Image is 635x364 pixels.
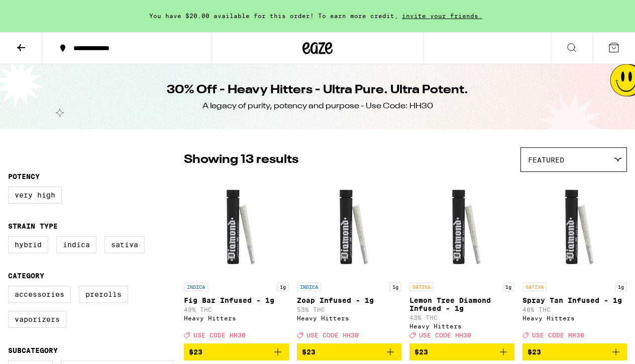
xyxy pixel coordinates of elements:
p: SATIVA [522,282,547,291]
span: $23 [414,348,428,356]
p: 1g [502,282,514,291]
button: Add to bag [522,343,627,360]
a: Open page for Spray Tan Infused - 1g from Heavy Hitters [522,177,627,343]
p: 43% THC [409,314,514,321]
span: You have $20.00 available for this order! To earn more credit, [149,13,398,19]
div: Heavy Hitters [297,315,402,321]
h1: 30% Off - Heavy Hitters - Ultra Pure. Ultra Potent. [167,82,468,99]
img: Heavy Hitters - Spray Tan Infused - 1g [524,177,625,277]
img: Heavy Hitters - Fig Bar Infused - 1g [186,177,286,277]
span: USE CODE HH30 [419,332,471,338]
img: Heavy Hitters - Lemon Tree Diamond Infused - 1g [411,177,512,277]
p: Spray Tan Infused - 1g [522,296,627,304]
label: Indica [56,236,96,253]
p: 1g [277,282,289,291]
div: Heavy Hitters [409,323,514,329]
legend: Potency [8,172,40,180]
p: INDICA [297,282,321,291]
label: Hybrid [8,236,48,253]
span: Featured [528,156,564,164]
a: Open page for Fig Bar Infused - 1g from Heavy Hitters [184,177,289,343]
div: Heavy Hitters [184,315,289,321]
p: 40% THC [522,306,627,313]
a: Open page for Zoap Infused - 1g from Heavy Hitters [297,177,402,343]
a: Open page for Lemon Tree Diamond Infused - 1g from Heavy Hitters [409,177,514,343]
legend: Category [8,272,44,280]
span: USE CODE HH30 [306,332,359,338]
p: Zoap Infused - 1g [297,296,402,304]
legend: Strain Type [8,222,58,230]
p: SATIVA [409,282,434,291]
div: A legacy of purity, potency and purpose - Use Code: HH30 [202,101,433,112]
div: Heavy Hitters [522,315,627,321]
button: Add to bag [409,343,514,360]
span: USE CODE HH30 [532,332,584,338]
span: $23 [527,348,541,356]
p: Lemon Tree Diamond Infused - 1g [409,296,514,312]
label: Prerolls [79,286,128,303]
button: Add to bag [297,343,402,360]
label: Very High [8,187,62,204]
label: Sativa [104,236,145,253]
span: USE CODE HH30 [193,332,246,338]
p: 49% THC [184,306,289,313]
legend: Subcategory [8,346,58,354]
p: INDICA [184,282,208,291]
img: Heavy Hitters - Zoap Infused - 1g [299,177,399,277]
p: 1g [615,282,627,291]
p: Fig Bar Infused - 1g [184,296,289,304]
button: Add to bag [184,343,289,360]
p: 53% THC [297,306,402,313]
span: $23 [302,348,315,356]
p: Showing 13 results [184,151,298,168]
label: Accessories [8,286,71,303]
p: 1g [389,282,401,291]
span: $23 [189,348,202,356]
span: invite your friends. [398,13,486,19]
label: Vaporizers [8,311,66,328]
